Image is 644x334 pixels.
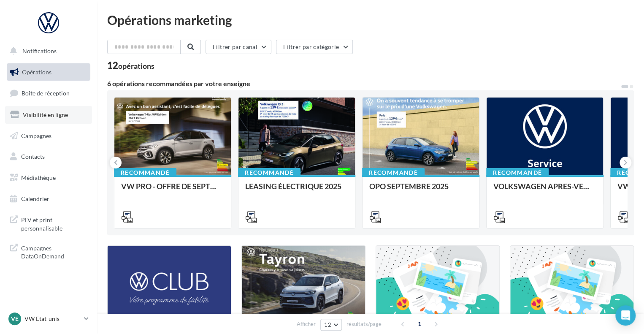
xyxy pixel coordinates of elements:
a: Médiathèque [5,169,92,187]
div: LEASING ÉLECTRIQUE 2025 [245,182,348,199]
div: Recommandé [238,168,300,177]
span: Campagnes DataOnDemand [21,242,87,261]
div: VOLKSWAGEN APRES-VENTE [493,182,596,199]
a: Calendrier [5,190,92,208]
span: Campagnes [21,132,51,139]
p: VW Etat-unis [24,315,81,323]
div: 6 opérations recommandées par votre enseigne [107,80,620,87]
span: résultats/page [346,320,382,328]
span: 12 [324,321,331,328]
div: Open Intercom Messenger [615,305,636,326]
span: Médiathèque [21,174,56,181]
span: PLV et print personnalisable [21,214,87,232]
div: OPO SEPTEMBRE 2025 [369,182,472,199]
div: 12 [107,61,154,70]
a: Opérations [5,63,92,81]
a: VE VW Etat-unis [7,311,90,327]
a: Visibilité en ligne [5,106,92,124]
span: Visibilité en ligne [23,111,68,118]
span: Afficher [297,320,316,328]
span: Notifications [22,47,57,54]
div: Opérations marketing [107,14,634,26]
span: Contacts [21,153,45,160]
div: opérations [118,62,154,70]
button: Filtrer par catégorie [276,40,353,54]
button: Notifications [5,42,89,60]
span: VE [11,315,19,323]
div: Recommandé [486,168,549,177]
a: PLV et print personnalisable [5,211,92,236]
span: Boîte de réception [22,90,70,97]
a: Contacts [5,148,92,166]
span: Calendrier [21,195,49,202]
span: 1 [413,317,426,331]
span: Opérations [22,68,51,76]
a: Campagnes DataOnDemand [5,239,92,264]
button: 12 [320,319,342,331]
div: Recommandé [114,168,176,177]
button: Filtrer par canal [206,40,271,54]
div: Recommandé [362,168,425,177]
a: Campagnes [5,127,92,145]
div: VW PRO - OFFRE DE SEPTEMBRE 25 [121,182,224,199]
a: Boîte de réception [5,84,92,102]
